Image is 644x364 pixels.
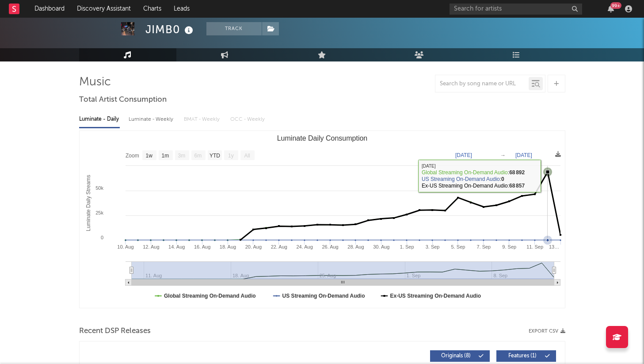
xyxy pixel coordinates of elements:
span: Originals ( 8 ) [436,353,476,359]
text: 1. Sep [400,244,414,249]
text: Global Streaming On-Demand Audio [164,293,256,299]
text: 0 [100,235,103,240]
span: Recent DSP Releases [79,326,151,337]
text: Zoom [126,153,139,159]
button: Track [206,22,262,35]
button: Originals(8) [430,350,490,362]
div: JIMB0 [145,22,195,37]
button: 99+ [608,5,614,12]
text: 16. Aug [194,244,210,249]
text: 22. Aug [271,244,287,249]
text: 1m [161,153,169,159]
text: Luminate Daily Streams [85,175,91,231]
input: Search for artists [450,4,582,15]
text: 25k [95,210,103,215]
text: 7. Sep [476,244,491,249]
text: 12. Aug [143,244,159,249]
text: 1w [145,153,152,159]
text: [DATE] [515,152,532,158]
text: 30. Aug [373,244,389,249]
text: 14. Aug [168,244,185,249]
text: YTD [209,153,220,159]
text: 26. Aug [322,244,338,249]
text: 50k [95,185,103,191]
text: 24. Aug [296,244,312,249]
span: Features ( 1 ) [502,353,543,359]
text: US Streaming On-Demand Audio [282,293,365,299]
text: 6m [194,153,202,159]
text: 20. Aug [245,244,261,249]
text: → [500,152,506,158]
span: Total Artist Consumption [79,95,167,105]
text: 3m [178,153,185,159]
text: 9. Sep [502,244,516,249]
text: Ex-US Streaming On-Demand Audio [390,293,481,299]
svg: Luminate Daily Consumption [80,131,565,308]
text: 28. Aug [347,244,364,249]
text: Luminate Daily Consumption [277,134,367,142]
div: Luminate - Weekly [129,112,175,127]
text: 1y [228,153,234,159]
text: 18. Aug [219,244,236,249]
input: Search by song name or URL [435,80,529,88]
text: 13… [549,244,559,249]
div: Luminate - Daily [79,112,120,127]
text: 3. Sep [425,244,439,249]
div: 99 + [610,2,621,9]
button: Features(1) [496,350,556,362]
text: 11. Sep [526,244,543,249]
text: 10. Aug [117,244,133,249]
text: 5. Sep [451,244,465,249]
text: All [244,153,250,159]
button: Export CSV [529,329,565,334]
text: [DATE] [455,152,472,158]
